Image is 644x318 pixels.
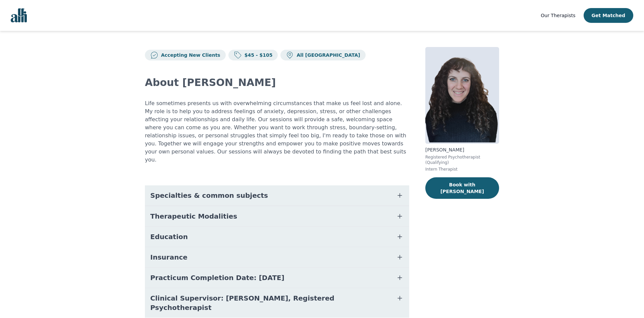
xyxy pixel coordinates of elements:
a: Our Therapists [541,11,575,19]
h2: About [PERSON_NAME] [145,77,409,89]
p: Accepting New Clients [158,52,220,58]
p: Life sometimes presents us with overwhelming circumstances that make us feel lost and alone. My r... [145,99,409,164]
span: Practicum Completion Date: [DATE] [150,273,284,282]
button: Therapeutic Modalities [145,206,409,226]
img: Shira_Blake [425,47,499,144]
button: Get Matched [584,8,633,23]
span: Insurance [150,253,187,262]
span: Therapeutic Modalities [150,212,237,221]
button: Insurance [145,247,409,267]
button: Education [145,227,409,247]
p: $45 - $105 [242,52,273,58]
p: Registered Psychotherapist (Qualifying) [425,154,499,165]
img: alli logo [11,8,27,22]
button: Clinical Supervisor: [PERSON_NAME], Registered Psychotherapist [145,288,409,318]
p: [PERSON_NAME] [425,146,499,153]
span: Education [150,232,188,241]
button: Practicum Completion Date: [DATE] [145,268,409,288]
button: Specialties & common subjects [145,185,409,206]
p: Intern Therapist [425,167,499,172]
span: Our Therapists [541,13,575,18]
button: Book with [PERSON_NAME] [425,177,499,199]
span: Specialties & common subjects [150,191,268,200]
p: All [GEOGRAPHIC_DATA] [294,52,360,58]
span: Clinical Supervisor: [PERSON_NAME], Registered Psychotherapist [150,293,388,312]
